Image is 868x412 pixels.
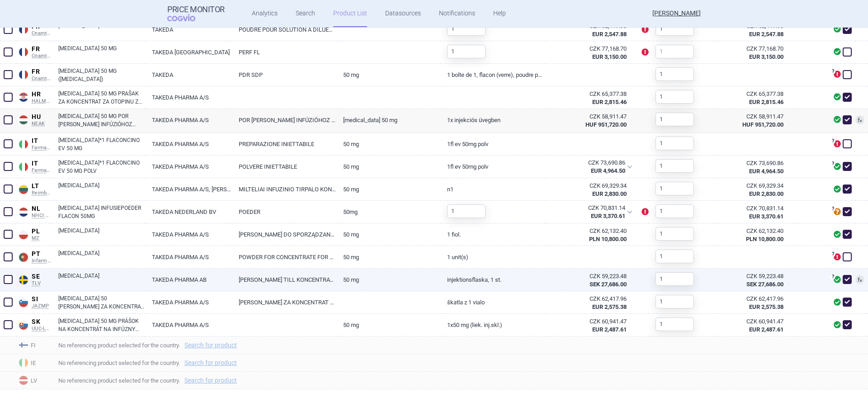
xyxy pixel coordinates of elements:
abbr: SP-CAU-010 Slovensko [552,317,627,334]
input: 1 [656,295,694,308]
a: POR [PERSON_NAME] INFÚZIÓHOZ VALÓ KONCENTRÁTUMHOZ [232,109,336,131]
a: 50 mg [336,246,440,268]
a: 50 mg [336,64,440,86]
span: HALMED PCL SUMMARY [32,98,52,104]
div: CZK 70,831.14 [725,204,783,213]
a: TAKEDA PHARMA A/S [145,246,232,268]
img: France [19,47,28,57]
span: LV [16,374,52,386]
a: CZK 73,690.86EUR 4,964.50 [718,156,795,179]
a: NLNLNHCI Medicijnkosten [16,203,52,219]
img: Ireland [19,358,28,367]
a: [PERSON_NAME] TILL KONCENTRAT TILL INFUSIONSVÄTSKA, LÖSNING [232,269,336,291]
div: CZK 65,377.38 [552,90,627,98]
a: [MEDICAL_DATA] INFUSIEPOEDER FLACON 50MG [58,204,145,220]
span: FR [32,68,52,76]
strong: PLN 10,800.00 [589,236,627,242]
span: FR [32,45,52,53]
a: [MEDICAL_DATA] [58,272,145,288]
a: [MEDICAL_DATA] 50 MG PRÁŠOK NA KONCENTRÁT NA INFÚZNY ROZTOK [58,317,145,333]
a: CZK 69,329.34EUR 2,830.00 [718,178,795,202]
a: SISIJAZMP [16,294,52,309]
span: JAZMP [32,303,52,309]
span: Cnamts UCD [32,30,52,37]
a: [PERSON_NAME] ZA KONCENTRAT ZA RAZTOPINO ZA INFUNDIRANJE [232,291,336,313]
span: ? [830,206,835,212]
strong: EUR 2,815.46 [592,99,627,105]
a: TAKEDA PHARMA A/S [145,223,232,246]
strong: EUR 2,575.38 [749,303,783,310]
strong: EUR 2,547.88 [749,31,783,38]
a: TAKEDA PHARMA A/S, [PERSON_NAME] [145,178,232,200]
div: CZK 60,941.47 [725,317,783,326]
a: POEDER [232,201,336,223]
a: HRHRHALMED PCL SUMMARY [16,89,52,104]
img: France [19,25,28,34]
a: [MEDICAL_DATA] 50 MG [58,22,145,38]
abbr: SP-CAU-010 Maďarsko [552,113,627,129]
div: CZK 60,941.47 [552,317,627,326]
strong: EUR 2,815.46 [749,99,783,105]
a: [MEDICAL_DATA] 50 MG ([MEDICAL_DATA]) [58,67,145,83]
a: CZK 65,377.38EUR 2,815.46 [718,86,795,110]
a: [MEDICAL_DATA] 50 MG [58,44,145,61]
div: CZK 73,690.86 [551,159,625,167]
a: POLVERE INIETTABILE [232,156,336,178]
a: TAKEDA [145,19,232,41]
input: 1 [656,22,694,36]
abbr: SP-CAU-010 Francie [552,22,627,38]
div: CZK 69,329.34 [725,182,783,190]
a: 50 MG [336,156,440,178]
a: 1FL EV 50MG POLV [440,133,544,155]
strong: EUR 2,575.38 [592,303,627,310]
strong: EUR 2,830.00 [592,190,627,197]
strong: EUR 3,150.00 [749,53,783,60]
a: Search for product [184,360,237,366]
input: 1 [656,137,694,150]
a: 1 Boîte de 1, flacon (verre), poudre pour solution pour perfusion [440,64,544,86]
a: CZK 77,168.70EUR 3,150.00 [718,41,795,65]
a: [MEDICAL_DATA] 50 [PERSON_NAME] ZA KONCENTRAT ZA RAZTOPINO ZA INFUNDIRANJE [58,294,145,311]
input: 1 [656,272,694,286]
a: PERF FL [232,41,336,63]
abbr: Ex-Factory ze zdroje [552,227,627,243]
abbr: SP-CAU-010 Itálie hrazené LP [551,159,625,175]
a: Search for product [184,377,237,384]
strong: SEK 27,686.00 [746,281,783,288]
a: HUHUNEAK [16,111,52,127]
strong: EUR 2,547.88 [592,31,627,38]
img: Finland [19,341,28,350]
input: 1 [656,113,694,126]
img: Croatia [19,93,28,102]
a: TAKEDA PHARMA A/S [145,156,232,178]
span: No referencing product selected for the country. [58,340,868,350]
input: 1 [656,250,694,263]
a: FRFRCnamts CIP [16,66,52,82]
a: škatla z 1 vialo [440,291,544,313]
a: 1x injekciós üvegben [440,109,544,131]
span: NHCI Medicijnkosten [32,213,52,219]
abbr: SP-CAU-010 Chorvatsko [552,90,627,106]
div: CZK 62,417.96 [552,295,627,303]
a: Injektionsflaska, 1 st. [440,269,544,291]
strong: EUR 4,964.50 [591,167,625,174]
div: CZK 77,168.70 [552,45,627,53]
img: Hungary [19,115,28,124]
div: CZK 59,223.48 [725,272,783,280]
input: 1 [656,227,694,241]
span: Infarmed Infomed [32,258,52,264]
a: TAKEDA PHARMA A/S [145,314,232,336]
a: CZK 58,911.47HUF 951,720.00 [718,109,795,133]
strong: EUR 3,370.61 [749,213,783,220]
span: PT [32,250,52,258]
span: Cnamts CIP [32,76,52,82]
a: CZK 62,417.96EUR 2,575.38 [718,291,795,315]
span: No referencing product selected for the country. [58,375,868,386]
a: ITITFarmadati [16,135,52,151]
img: Latvia [19,376,28,385]
input: 1 [656,182,694,195]
a: POUDRE POUR SOLUTION À DILUER POUR PERFUSION [232,19,336,41]
span: FI [16,339,52,350]
div: CZK 73,690.86EUR 4,964.50 [545,156,638,178]
a: FRFRCnamts UCD [16,21,52,37]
